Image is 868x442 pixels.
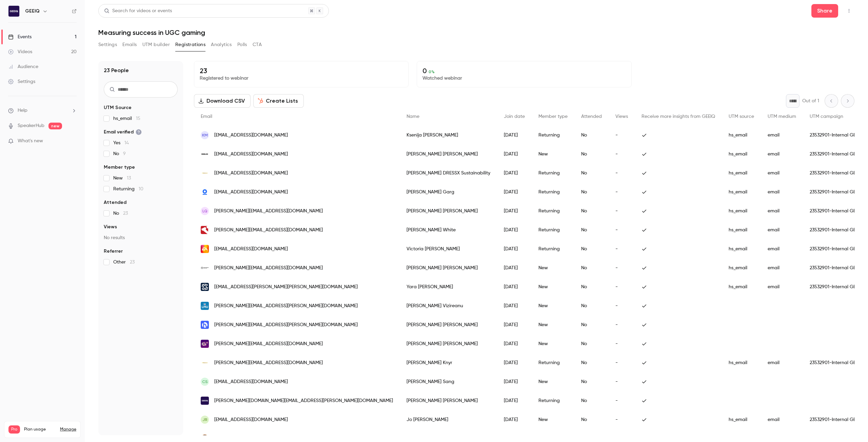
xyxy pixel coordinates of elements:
p: Out of 1 [802,98,819,104]
span: What's new [18,138,43,145]
img: venatus.com [201,226,209,234]
span: [EMAIL_ADDRESS][DOMAIN_NAME] [214,416,288,423]
div: - [609,258,635,277]
div: [DATE] [497,220,532,239]
span: hs_email [113,115,140,122]
div: - [609,126,635,145]
div: - [609,410,635,429]
span: 13 [127,176,131,181]
span: 14 [124,141,129,145]
span: Returning [113,186,143,192]
div: hs_email [722,277,761,296]
div: Videos [8,48,32,55]
span: 10 [139,187,143,191]
div: [PERSON_NAME] Garg [400,183,497,202]
div: Returning [532,126,574,145]
span: CS [202,379,208,385]
span: [PERSON_NAME][EMAIL_ADDRESS][PERSON_NAME][DOMAIN_NAME] [214,321,358,329]
img: dressx.com [201,359,209,367]
span: LQ [202,208,208,214]
span: [EMAIL_ADDRESS][PERSON_NAME][PERSON_NAME][DOMAIN_NAME] [214,283,358,291]
button: Settings [98,39,117,50]
div: [PERSON_NAME] [PERSON_NAME] [400,145,497,164]
div: New [532,410,574,429]
button: Share [811,4,838,18]
button: Registrations [175,39,205,50]
div: Ksenija [PERSON_NAME] [400,126,497,145]
span: Email verified [104,129,142,135]
div: [PERSON_NAME] [PERSON_NAME] [400,202,497,220]
p: No results [104,234,178,241]
div: No [574,410,609,429]
li: help-dropdown-opener [8,107,77,114]
span: new [48,123,62,129]
div: Search for videos or events [104,7,172,15]
span: Member type [538,114,568,119]
div: Settings [8,78,35,85]
img: lmu.edu [201,302,209,310]
div: hs_email [722,353,761,372]
span: UTM campaign [810,114,843,119]
span: [EMAIL_ADDRESS][DOMAIN_NAME] [214,132,288,139]
div: [PERSON_NAME] Knyr [400,353,497,372]
span: Other [113,259,135,266]
button: Download CSV [194,94,251,108]
div: [DATE] [497,315,532,334]
div: No [574,315,609,334]
div: [PERSON_NAME] DRESSX Sustainability [400,164,497,183]
div: No [574,202,609,220]
span: [PERSON_NAME][DOMAIN_NAME][EMAIL_ADDRESS][PERSON_NAME][DOMAIN_NAME] [214,397,393,404]
div: hs_email [722,126,761,145]
span: UTM medium [768,114,796,119]
p: 0 [422,67,626,75]
span: Plan usage [24,427,56,432]
img: ea.com [201,245,209,253]
div: - [609,202,635,220]
img: dressx.com [201,169,209,177]
div: [DATE] [497,183,532,202]
span: Views [104,224,117,230]
div: [DATE] [497,126,532,145]
div: Yara [PERSON_NAME] [400,277,497,296]
span: Attended [104,199,126,206]
span: [PERSON_NAME][EMAIL_ADDRESS][DOMAIN_NAME] [214,227,323,234]
div: Returning [532,202,574,220]
span: No [113,150,126,157]
div: Returning [532,239,574,258]
div: [DATE] [497,258,532,277]
div: [DATE] [497,277,532,296]
span: Member type [104,164,135,171]
span: [EMAIL_ADDRESS][DOMAIN_NAME] [214,189,288,196]
img: roblox.com [201,150,209,158]
div: New [532,145,574,164]
div: email [761,220,803,239]
div: New [532,334,574,353]
div: - [609,220,635,239]
div: - [609,277,635,296]
div: [PERSON_NAME] [PERSON_NAME] [400,258,497,277]
span: Views [615,114,628,119]
span: KM [202,132,208,138]
div: [DATE] [497,372,532,391]
button: UTM builder [142,39,170,50]
div: No [574,220,609,239]
span: Email [201,114,212,119]
div: hs_email [722,164,761,183]
div: - [609,239,635,258]
div: - [609,296,635,315]
div: [DATE] [497,164,532,183]
div: [DATE] [497,353,532,372]
div: [DATE] [497,296,532,315]
div: No [574,353,609,372]
div: [PERSON_NAME] White [400,220,497,239]
div: email [761,239,803,258]
div: hs_email [722,410,761,429]
span: [EMAIL_ADDRESS][DOMAIN_NAME] [214,170,288,177]
div: Returning [532,183,574,202]
span: Join date [504,114,525,119]
h1: Measuring success in UGC gaming [98,28,854,37]
button: Polls [237,39,247,50]
div: - [609,334,635,353]
div: [PERSON_NAME] [PERSON_NAME] [400,334,497,353]
div: New [532,277,574,296]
